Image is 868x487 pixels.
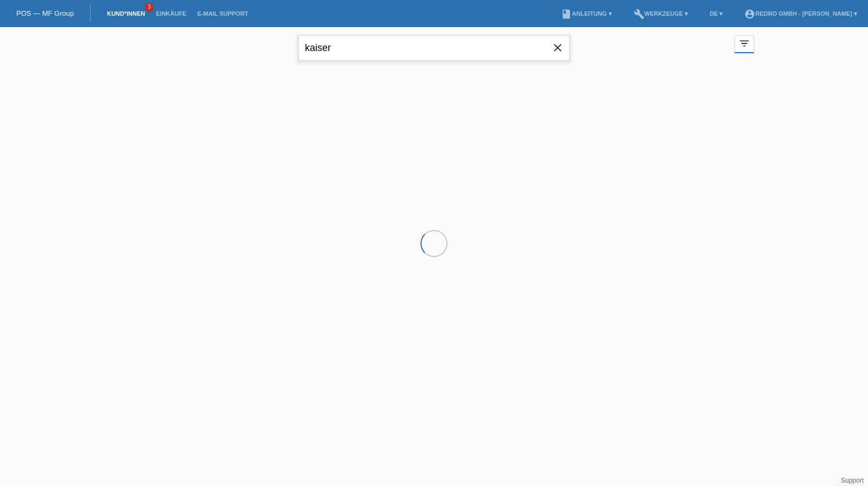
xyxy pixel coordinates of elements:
span: 3 [145,3,154,12]
a: buildWerkzeuge ▾ [628,10,694,17]
i: account_circle [744,9,755,20]
i: book [561,9,572,20]
a: E-Mail Support [192,10,254,17]
a: Kund*innen [101,10,150,17]
a: Support [841,477,864,484]
a: account_circleRedro GmbH - [PERSON_NAME] ▾ [739,10,863,17]
a: POS — MF Group [16,9,74,17]
input: Suche... [298,35,570,61]
i: close [551,41,564,54]
a: DE ▾ [704,10,728,17]
i: build [634,9,644,20]
i: filter_list [738,37,750,49]
a: bookAnleitung ▾ [556,10,617,17]
a: Einkäufe [150,10,192,17]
